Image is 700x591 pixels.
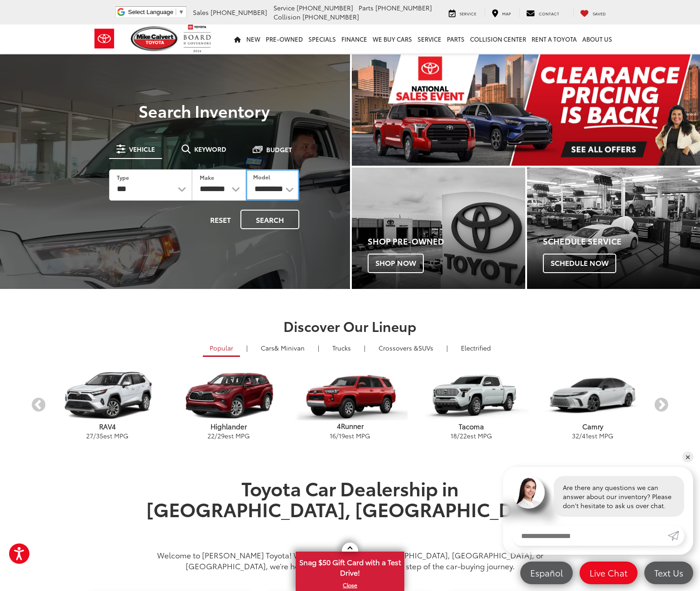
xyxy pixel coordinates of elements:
h1: Toyota Car Dealership in [GEOGRAPHIC_DATA], [GEOGRAPHIC_DATA] [139,477,561,540]
span: Collision [273,12,301,21]
button: Next [653,398,669,413]
img: Toyota Highlander [171,371,287,420]
span: Snag $50 Gift Card with a Test Drive! [297,553,403,580]
span: 22 [460,431,467,440]
p: / est MPG [168,431,289,440]
span: [PHONE_NUMBER] [375,3,432,12]
a: About Us [580,24,615,53]
span: 19 [339,431,345,440]
p: 4Runner [289,421,411,431]
img: Toyota [87,24,121,53]
img: Toyota Camry [535,371,651,420]
img: Toyota RAV4 [50,371,165,420]
img: Mike Calvert Toyota [131,26,179,51]
span: Contact [539,10,559,16]
a: Trucks [326,340,358,356]
span: Sales [193,8,209,17]
a: Rent a Toyota [529,24,580,53]
span: 22 [207,431,215,440]
span: Crossovers & [379,343,418,352]
a: WE BUY CARS [370,24,415,53]
h3: Search Inventory [96,101,312,120]
span: 27 [86,431,93,440]
div: Are there any questions we can answer about our inventory? Please don't hesitate to ask us over c... [554,476,684,517]
img: Toyota Tacoma [414,371,529,420]
img: Agent profile photo [512,476,545,509]
p: Camry [532,422,653,431]
a: Map [485,8,518,17]
span: & Minivan [274,343,305,352]
li: | [362,343,368,352]
p: / est MPG [289,431,411,440]
a: SUVs [372,340,440,356]
span: 35 [96,431,103,440]
a: Live Chat [580,562,638,584]
img: Clearance Pricing Is Back [352,54,700,166]
a: Collision Center [467,24,529,53]
a: My Saved Vehicles [573,8,613,17]
span: Español [526,567,567,578]
p: Welcome to [PERSON_NAME] Toyota! Whether you’re from [GEOGRAPHIC_DATA], [GEOGRAPHIC_DATA], or [GE... [139,549,561,571]
a: Pre-Owned [263,24,306,53]
span: Text Us [650,567,688,578]
a: Finance [339,24,370,53]
span: Select Language [128,9,173,15]
p: / est MPG [532,431,653,440]
a: Submit [668,526,684,546]
span: Schedule Now [543,254,616,273]
span: 18 [451,431,457,440]
li: | [244,343,250,352]
span: [PHONE_NUMBER] [211,8,267,17]
span: Budget [266,146,292,153]
span: Vehicle [129,146,155,152]
span: ▼ [178,9,184,15]
a: Service [442,8,483,17]
label: Type [117,173,129,181]
span: 32 [572,431,579,440]
span: Saved [593,10,606,16]
button: Previous [31,398,47,413]
h2: Discover Our Lineup [31,318,669,333]
label: Model [253,173,270,181]
a: Electrified [454,340,498,356]
div: Toyota [352,168,525,289]
button: Reset [202,210,239,229]
span: Live Chat [585,567,632,578]
span: Service [460,10,476,16]
div: carousel slide number 1 of 1 [352,54,700,166]
a: Home [231,24,244,53]
aside: carousel [31,363,669,448]
a: Parts [444,24,467,53]
span: 41 [582,431,588,440]
span: Shop Now [368,254,424,273]
input: Enter your message [512,526,668,546]
a: Text Us [644,562,693,584]
span: [PHONE_NUMBER] [302,12,359,21]
li: | [316,343,321,352]
button: Search [240,210,299,229]
span: Service [273,3,295,12]
p: RAV4 [47,422,168,431]
a: New [244,24,263,53]
img: Toyota 4Runner [292,371,408,420]
span: [PHONE_NUMBER] [297,3,353,12]
p: Highlander [168,422,289,431]
a: Contact [519,8,566,17]
span: 16 [330,431,336,440]
a: Service [415,24,444,53]
a: Select Language​ [128,9,184,15]
a: Español [520,562,573,584]
li: | [444,343,450,352]
label: Make [200,173,214,181]
section: Carousel section with vehicle pictures - may contain disclaimers. [352,54,700,166]
span: 29 [217,431,225,440]
p: / est MPG [411,431,532,440]
p: / est MPG [47,431,168,440]
span: Keyword [194,146,226,152]
span: Map [502,10,511,16]
h4: Shop Pre-Owned [368,237,525,246]
a: Shop Pre-Owned Shop Now [352,168,525,289]
a: Cars [254,340,312,356]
